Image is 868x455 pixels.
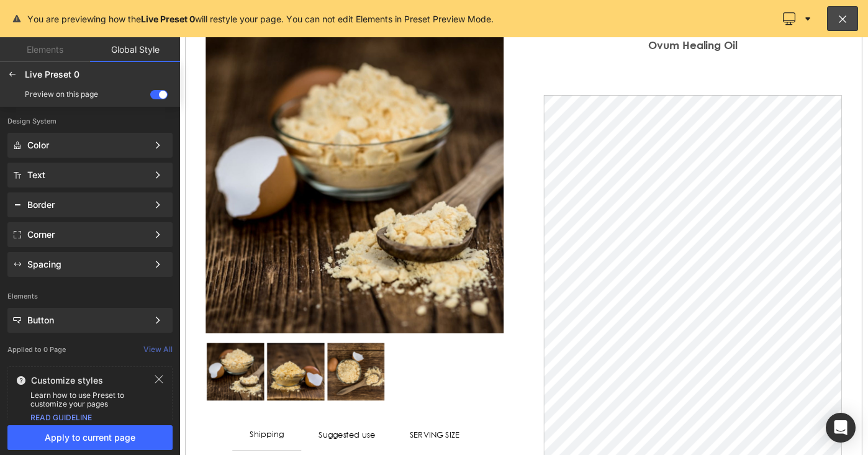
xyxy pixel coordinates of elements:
[31,376,103,385] span: Customize styles
[27,12,494,25] div: You are previewing how the will restyle your page. You can not edit Elements in Preset Preview Mode.
[15,433,165,443] span: Apply to current page
[826,413,856,443] div: Open Intercom Messenger
[27,170,148,180] div: Text
[141,14,195,24] b: Live Preset 0
[27,230,148,240] div: Corner
[7,345,143,354] p: Applied to 0 Page
[27,200,148,210] div: Border
[143,345,180,354] div: View All
[27,315,148,325] div: Button
[27,140,148,150] div: Color
[8,391,172,408] div: Learn how to use Preset to customize your pages
[25,90,98,99] div: Preview on this page
[30,413,92,422] a: READ GUIDELINE
[25,69,79,80] span: Live Preset 0
[27,259,148,269] div: Spacing
[7,425,173,450] button: Apply to current page
[90,37,180,62] a: Global Style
